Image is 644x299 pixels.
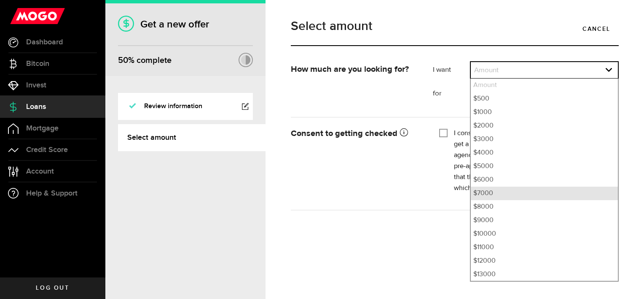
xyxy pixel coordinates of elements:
[291,65,409,73] strong: How much are you looking for?
[118,124,266,151] a: Select amount
[454,128,612,194] label: I consent to Mogo using my personal information to get a credit score or report from a credit rep...
[291,20,619,33] h1: Select amount
[291,129,408,138] strong: Consent to getting checked
[471,268,618,281] li: $13000
[36,285,69,291] span: Log out
[574,20,619,38] a: Cancel
[471,133,618,146] li: $3000
[471,79,618,92] li: Amount
[118,55,128,65] span: 50
[471,119,618,133] li: $2000
[26,82,46,89] span: Invest
[471,62,618,78] a: expand select
[439,128,448,136] input: I consent to Mogo using my personal information to get a credit score or report from a credit rep...
[26,125,59,132] span: Mortgage
[471,146,618,160] li: $4000
[26,38,63,46] span: Dashboard
[471,92,618,106] li: $500
[471,214,618,227] li: $9000
[26,190,78,197] span: Help & Support
[471,187,618,200] li: $7000
[471,281,618,295] li: $14000
[26,168,54,175] span: Account
[433,89,470,99] label: for
[471,160,618,173] li: $5000
[118,93,253,120] a: Review information
[471,254,618,268] li: $12000
[26,103,46,111] span: Loans
[26,60,49,68] span: Bitcoin
[471,173,618,187] li: $6000
[471,241,618,254] li: $11000
[118,53,172,68] div: % complete
[26,146,68,154] span: Credit Score
[7,3,32,29] button: Open LiveChat chat widget
[118,18,253,30] h1: Get a new offer
[471,106,618,119] li: $1000
[471,227,618,241] li: $10000
[471,200,618,214] li: $8000
[433,65,470,75] label: I want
